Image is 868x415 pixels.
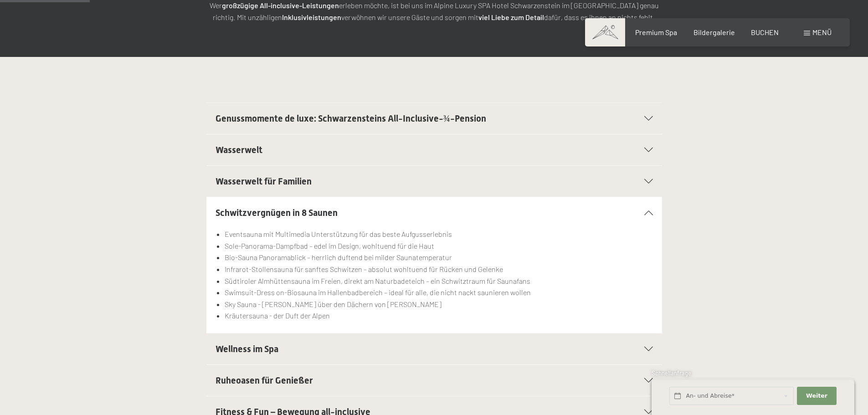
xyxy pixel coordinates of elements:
strong: viel Liebe zum Detail [478,13,544,21]
li: Eventsauna mit Multimedia Unterstützung für das beste Aufgusserlebnis [225,228,652,240]
button: Weiter [797,387,836,405]
li: Südtiroler Almhüttensauna im Freien, direkt am Naturbadeteich – ein Schwitztraum für Saunafans [225,275,652,287]
span: Schnellanfrage [652,369,691,377]
a: Bildergalerie [693,28,735,36]
li: Bio-Sauna Panoramablick – herrlich duftend bei milder Saunatemperatur [225,251,652,263]
a: Premium Spa [635,28,677,36]
span: Wasserwelt für Familien [216,176,312,187]
strong: Inklusivleistungen [282,13,341,21]
strong: großzügige All-inclusive-Leistungen [222,1,339,10]
span: Wasserwelt [216,144,262,155]
li: Kräutersauna - der Duft der Alpen [225,310,652,322]
span: Wellness im Spa [216,343,278,354]
li: Sole-Panorama-Dampfbad – edel im Design, wohltuend für die Haut [225,240,652,252]
li: Infrarot-Stollensauna für sanftes Schwitzen – absolut wohltuend für Rücken und Gelenke [225,263,652,275]
span: Schwitzvergnügen in 8 Saunen [216,207,338,218]
span: Weiter [806,392,827,400]
span: Menü [812,28,832,36]
li: Swimsuit-Dress on-Biosauna im Hallenbadbereich – ideal für alle, die nicht nackt saunieren wollen [225,287,652,298]
span: Ruheoasen für Genießer [216,375,313,386]
li: Sky Sauna - [PERSON_NAME] über den Dächern von [PERSON_NAME] [225,298,652,310]
a: BUCHEN [751,28,779,36]
span: Genussmomente de luxe: Schwarzensteins All-Inclusive-¾-Pension [216,113,486,124]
